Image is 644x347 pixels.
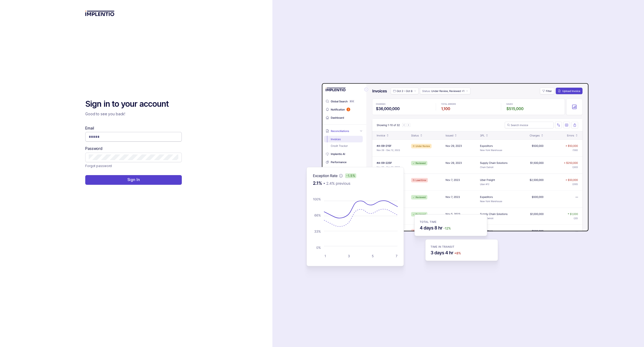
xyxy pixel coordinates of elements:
[85,125,94,131] label: Email
[85,11,114,16] img: logo
[85,163,112,169] p: Forgot password
[85,175,182,185] button: Sign In
[85,146,102,151] label: Password
[85,163,112,169] a: Link Forgot password
[127,177,140,182] p: Sign In
[288,66,591,281] img: signin-background.svg
[85,111,182,117] p: Good to see you back!
[85,99,182,109] h2: Sign in to your account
